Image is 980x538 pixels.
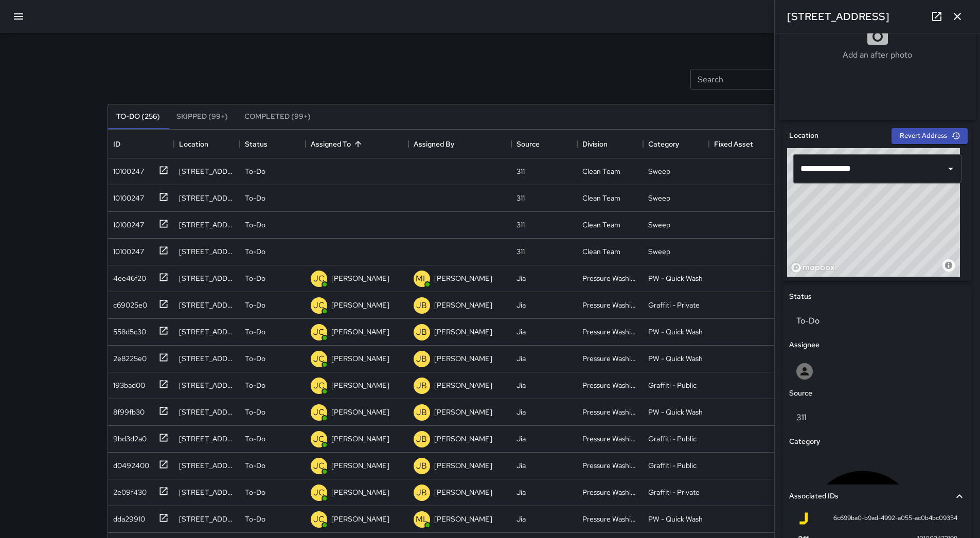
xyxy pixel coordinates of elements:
[434,434,492,444] p: [PERSON_NAME]
[643,130,709,158] div: Category
[416,460,427,472] p: JB
[313,460,325,472] p: JC
[434,327,492,337] p: [PERSON_NAME]
[416,299,427,312] p: JB
[516,300,526,310] div: Jia
[511,130,577,158] div: Source
[516,273,526,283] div: Jia
[109,189,144,203] div: 10100247
[331,514,389,524] p: [PERSON_NAME]
[331,353,389,364] p: [PERSON_NAME]
[516,353,526,364] div: Jia
[434,273,492,283] p: [PERSON_NAME]
[179,300,235,310] div: 465 Clementina Street
[311,130,351,158] div: Assigned To
[306,130,408,158] div: Assigned To
[516,193,525,203] div: 311
[109,162,144,176] div: 10100247
[648,300,700,310] div: Graffiti - Private
[648,434,697,444] div: Graffiti - Public
[582,514,638,524] div: Pressure Washing
[245,300,265,310] p: To-Do
[434,380,492,390] p: [PERSON_NAME]
[245,193,265,203] p: To-Do
[179,514,235,524] div: 991 Market Street
[516,380,526,390] div: Jia
[245,514,265,524] p: To-Do
[516,407,526,417] div: Jia
[331,300,389,310] p: [PERSON_NAME]
[109,456,149,471] div: d0492400
[313,380,325,392] p: JC
[179,407,235,417] div: 1018 Mission Street
[313,326,325,338] p: JC
[109,349,147,364] div: 2e8225e0
[179,434,235,444] div: 1095 Mission Street
[582,273,638,283] div: Pressure Washing
[236,104,319,129] button: Completed (99+)
[245,273,265,283] p: To-Do
[416,433,427,445] p: JB
[582,380,638,390] div: Pressure Washing
[648,487,700,497] div: Graffiti - Private
[179,460,235,471] div: 1101 Market Street
[245,460,265,471] p: To-Do
[331,380,389,390] p: [PERSON_NAME]
[648,460,697,471] div: Graffiti - Public
[240,130,306,158] div: Status
[648,380,697,390] div: Graffiti - Public
[434,407,492,417] p: [PERSON_NAME]
[516,246,525,257] div: 311
[109,296,147,310] div: c69025e0
[313,513,325,526] p: JC
[648,407,703,417] div: PW - Quick Wash
[331,434,389,444] p: [PERSON_NAME]
[648,353,703,364] div: PW - Quick Wash
[416,326,427,338] p: JB
[582,327,638,337] div: Pressure Washing
[113,130,120,158] div: ID
[245,353,265,364] p: To-Do
[648,514,703,524] div: PW - Quick Wash
[434,460,492,471] p: [PERSON_NAME]
[245,166,265,176] p: To-Do
[434,300,492,310] p: [PERSON_NAME]
[179,130,208,158] div: Location
[416,273,428,285] p: ML
[516,130,540,158] div: Source
[109,242,144,257] div: 10100247
[648,193,670,203] div: Sweep
[245,407,265,417] p: To-Do
[331,460,389,471] p: [PERSON_NAME]
[516,434,526,444] div: Jia
[416,513,428,526] p: ML
[109,269,146,283] div: 4ee46f20
[331,487,389,497] p: [PERSON_NAME]
[516,166,525,176] div: 311
[313,273,325,285] p: JC
[331,327,389,337] p: [PERSON_NAME]
[109,403,145,417] div: 8f99fb30
[434,514,492,524] p: [PERSON_NAME]
[414,130,454,158] div: Assigned By
[434,487,492,497] p: [PERSON_NAME]
[577,130,643,158] div: Division
[174,130,240,158] div: Location
[109,510,145,524] div: dda29910
[416,353,427,365] p: JB
[245,246,265,257] p: To-Do
[179,166,235,176] div: 1236 Market Street
[179,353,235,364] div: 12 6th Street
[416,487,427,499] p: JB
[648,327,703,337] div: PW - Quick Wash
[109,483,147,497] div: 2e09f430
[582,166,620,176] div: Clean Team
[179,380,235,390] div: 1 6th Street
[582,460,638,471] div: Pressure Washing
[648,130,679,158] div: Category
[109,376,145,390] div: 193bad00
[331,273,389,283] p: [PERSON_NAME]
[245,220,265,230] p: To-Do
[416,406,427,419] p: JB
[434,353,492,364] p: [PERSON_NAME]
